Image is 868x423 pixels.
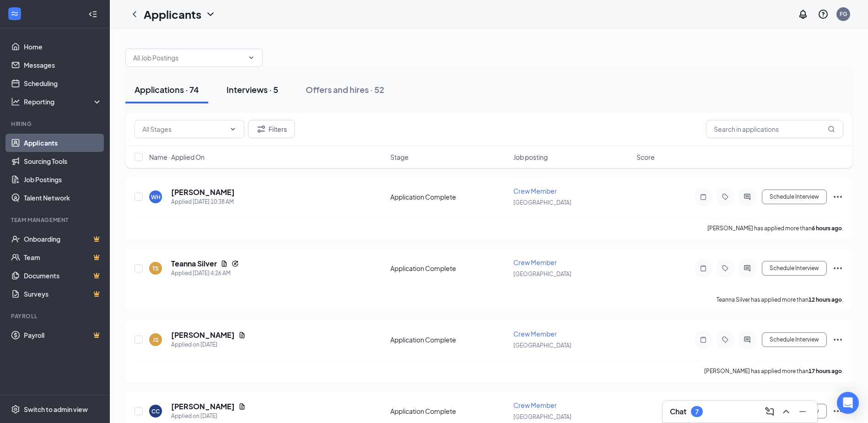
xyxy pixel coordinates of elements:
a: Scheduling [24,74,102,92]
button: Schedule Interview [762,332,827,347]
svg: Minimize [797,406,808,417]
input: Search in applications [706,120,843,138]
div: Switch to admin view [24,405,88,414]
h5: [PERSON_NAME] [171,401,235,412]
svg: MagnifyingGlass [828,125,835,133]
div: Application Complete [390,407,508,416]
div: Applied on [DATE] [171,412,246,421]
div: Open Intercom Messenger [837,392,859,414]
svg: Ellipses [832,263,843,274]
p: [PERSON_NAME] has applied more than . [707,224,843,232]
svg: Collapse [88,10,97,19]
span: Crew Member [513,258,557,266]
svg: Document [221,260,228,267]
a: Talent Network [24,189,102,207]
a: Applicants [24,134,102,152]
svg: Settings [11,405,20,414]
svg: Note [698,336,709,343]
button: Schedule Interview [762,261,827,276]
span: Score [636,152,655,162]
svg: Ellipses [832,406,843,417]
span: Crew Member [513,187,557,195]
button: Schedule Interview [762,190,827,204]
p: Teanna Silver has applied more than . [717,296,843,304]
div: CC [151,407,160,415]
svg: Document [238,331,246,339]
svg: ChevronLeft [129,9,140,20]
svg: Tag [720,193,731,201]
h3: Chat [670,407,686,417]
input: All Stages [142,124,226,134]
span: Crew Member [513,401,557,409]
svg: Reapply [232,260,239,267]
svg: ChevronDown [229,125,237,133]
svg: Ellipses [832,334,843,345]
a: TeamCrown [24,248,102,266]
div: Interviews · 5 [226,84,278,95]
h5: [PERSON_NAME] [171,187,235,197]
b: 17 hours ago [809,368,842,374]
div: Applied [DATE] 10:38 AM [171,197,235,206]
svg: Filter [256,124,267,135]
svg: QuestionInfo [818,9,829,20]
button: ComposeMessage [762,404,777,419]
input: All Job Postings [133,53,244,63]
a: Home [24,38,102,56]
div: TS [152,265,159,272]
span: [GEOGRAPHIC_DATA] [513,342,571,349]
div: Hiring [11,120,100,128]
div: JS [153,336,159,344]
svg: ActiveChat [742,265,753,272]
svg: ChevronDown [205,9,216,20]
div: Application Complete [390,192,508,201]
div: 7 [695,408,699,416]
b: 6 hours ago [812,225,842,232]
svg: Tag [720,336,731,343]
button: Filter Filters [248,120,295,138]
a: PayrollCrown [24,326,102,344]
span: Job posting [513,152,548,162]
svg: Note [698,193,709,201]
svg: Ellipses [832,191,843,202]
a: Sourcing Tools [24,152,102,170]
button: Minimize [795,404,810,419]
button: ChevronUp [779,404,793,419]
svg: Tag [720,265,731,272]
span: [GEOGRAPHIC_DATA] [513,199,571,206]
svg: Analysis [11,97,20,106]
div: FG [840,10,847,18]
b: 12 hours ago [809,296,842,303]
div: WH [151,193,161,201]
div: Application Complete [390,335,508,344]
a: SurveysCrown [24,285,102,303]
div: Team Management [11,216,100,224]
svg: ChevronUp [781,406,792,417]
div: Application Complete [390,264,508,273]
div: Applied [DATE] 4:26 AM [171,269,239,278]
svg: ActiveChat [742,336,753,343]
div: Offers and hires · 52 [306,84,384,95]
svg: ActiveChat [742,193,753,201]
a: OnboardingCrown [24,230,102,248]
svg: ComposeMessage [764,406,775,417]
div: Applied on [DATE] [171,340,246,349]
svg: ChevronDown [248,54,255,61]
span: Crew Member [513,330,557,338]
h5: Teanna Silver [171,259,217,269]
a: Messages [24,56,102,74]
div: Applications · 74 [135,84,199,95]
a: DocumentsCrown [24,266,102,285]
svg: Document [238,403,246,410]
span: Name · Applied On [149,152,205,162]
h5: [PERSON_NAME] [171,330,235,340]
span: [GEOGRAPHIC_DATA] [513,271,571,277]
a: Job Postings [24,170,102,189]
h1: Applicants [144,6,201,22]
svg: Note [698,265,709,272]
p: [PERSON_NAME] has applied more than . [704,367,843,375]
div: Payroll [11,312,100,320]
div: Reporting [24,97,102,106]
span: Stage [390,152,409,162]
svg: WorkstreamLogo [10,9,19,18]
